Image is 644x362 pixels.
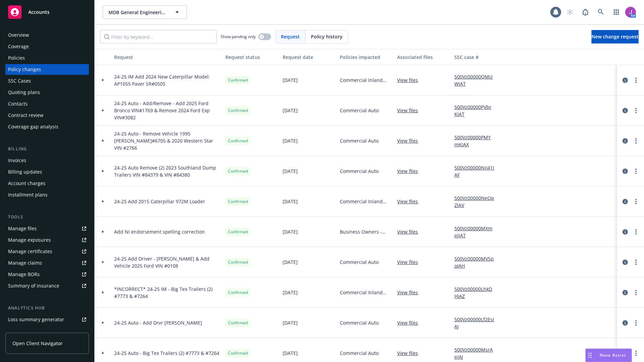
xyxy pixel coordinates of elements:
span: 24-25 Auto - Add/Remove - Add 2025 Ford Bronco VIN#1769 & Remove 2024 Ford Exp VIN#3082 [114,100,220,121]
span: [DATE] [283,77,298,84]
a: 500Vz00000NeOpZIAV [454,194,500,209]
span: Commercial Auto [340,259,379,266]
span: 24-25 Add Driver - [PERSON_NAME] & Add Vehicle 2025 Ford VIN #0108 [114,255,220,269]
a: Manage files [5,223,89,234]
div: SSC Cases [8,76,31,86]
a: 500Vz00000NiI41IAF [454,164,500,178]
a: Start snowing [563,5,577,19]
input: Filter by keyword... [100,30,217,43]
a: more [632,349,640,357]
div: Toggle Row Expanded [95,126,111,156]
span: Confirmed [228,259,248,265]
a: circleInformation [621,137,629,145]
a: more [632,228,640,236]
a: View files [397,350,423,357]
div: Manage files [8,223,37,234]
div: Contract review [8,110,43,121]
a: 500Vz00000LhkDHIAZ [454,285,500,300]
div: Billing updates [8,167,42,177]
a: circleInformation [621,289,629,297]
div: Billing [5,146,89,152]
div: Coverage [8,41,29,52]
a: circleInformation [621,76,629,84]
span: [DATE] [283,107,298,114]
a: View files [397,259,423,266]
a: circleInformation [621,228,629,236]
a: Manage exposures [5,235,89,245]
span: Policy history [311,33,343,40]
div: Request status [225,54,277,61]
a: more [632,107,640,115]
a: circleInformation [621,319,629,327]
a: Coverage [5,41,89,52]
div: Manage exposures [8,235,51,245]
a: more [632,76,640,84]
span: Confirmed [228,108,248,114]
span: MDB General Engineering, Inc [108,9,167,16]
span: Confirmed [228,168,248,174]
span: Confirmed [228,350,248,356]
a: Account charges [5,178,89,189]
a: 500Vz00000MsrApIAJ [454,346,500,360]
a: SSC Cases [5,76,89,86]
a: circleInformation [621,258,629,266]
span: Commercial Inland Marine - 24-25 IM [340,77,392,84]
span: [DATE] [283,137,298,144]
a: Search [594,5,608,19]
a: View files [397,198,423,205]
div: Policies impacted [340,54,392,61]
a: Manage claims [5,258,89,268]
div: Toggle Row Expanded [95,186,111,217]
a: more [632,198,640,206]
div: Toggle Row Expanded [95,156,111,186]
a: circleInformation [621,167,629,175]
a: View files [397,228,423,235]
a: View files [397,168,423,175]
span: Show pending only [221,34,256,39]
span: [DATE] [283,198,298,205]
span: [DATE] [283,259,298,266]
a: Overview [5,30,89,40]
span: [DATE] [283,168,298,175]
span: Commercial Auto [340,319,379,326]
span: 24-25 Auto Remove (2) 2023 Southland Dump Trailers VIN #84379 & VIN #84380 [114,164,220,178]
span: 24-25 Auto - Big Tex Trailers (2) #7773 & #7264 [114,350,219,357]
div: Policy changes [8,64,41,75]
a: Manage certificates [5,246,89,257]
div: Toggle Row Expanded [95,247,111,277]
a: circleInformation [621,107,629,115]
div: Manage certificates [8,246,52,257]
a: Summary of insurance [5,280,89,291]
button: Associated files [394,49,452,65]
a: Installment plans [5,189,89,200]
div: Account charges [8,178,45,189]
div: Toggle Row Expanded [95,217,111,247]
div: Request [114,54,220,61]
div: Tools [5,214,89,220]
div: Invoices [8,155,26,166]
a: New change request [591,30,639,43]
span: New change request [591,33,639,40]
span: 24-25 Auto - Add Drvr [PERSON_NAME] [114,319,202,326]
div: Toggle Row Expanded [95,95,111,126]
div: Manage claims [8,258,42,268]
span: 24-25 Auto - Remove Vehicle 1995 [PERSON_NAME]#6705 & 2020 Western Star VIN #2766 [114,130,220,151]
a: Switch app [610,5,623,19]
a: Report a Bug [579,5,592,19]
a: more [632,258,640,266]
span: Confirmed [228,77,248,83]
span: 24-25 Add 2015 Caterpillar 972M Loader [114,198,205,205]
span: Confirmed [228,290,248,296]
span: Add NI endorsement spelling correction [114,228,205,235]
div: Policies [8,53,25,63]
a: Loss summary generator [5,314,89,325]
button: MDB General Engineering, Inc [103,5,187,19]
a: View files [397,77,423,84]
a: Contract review [5,110,89,121]
button: Policies impacted [337,49,394,65]
a: Accounts [5,3,89,22]
a: Contacts [5,98,89,109]
button: Request [111,49,223,65]
a: more [632,289,640,297]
